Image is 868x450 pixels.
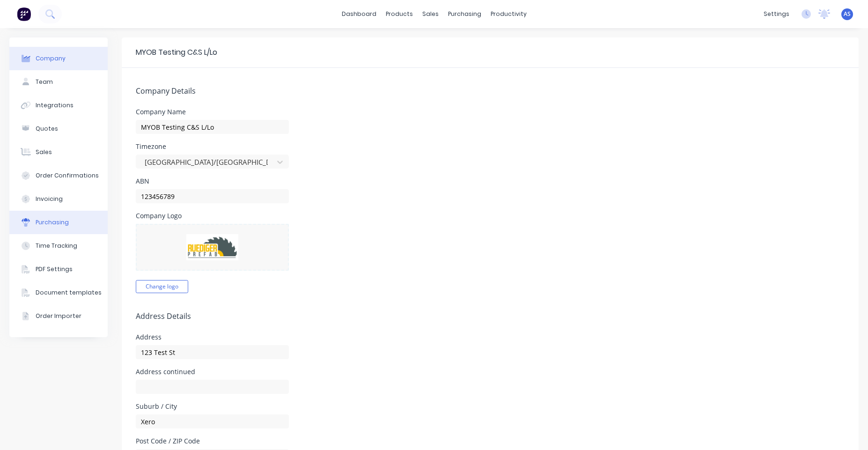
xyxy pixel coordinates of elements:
div: Company [36,54,66,63]
button: Document templates [9,281,108,304]
button: PDF Settings [9,258,108,281]
div: Purchasing [36,218,69,227]
div: Quotes [36,125,58,133]
div: Sales [36,148,52,156]
div: Invoicing [36,195,63,203]
div: Order Confirmations [36,171,99,180]
h5: Company Details [136,87,845,96]
button: Company [9,47,108,70]
div: Timezone [136,143,289,150]
img: Factory [17,7,31,21]
div: PDF Settings [36,265,73,273]
div: sales [418,7,443,21]
div: productivity [486,7,531,21]
div: Document templates [36,288,102,297]
div: Order Importer [36,312,81,320]
button: Time Tracking [9,234,108,258]
button: Integrations [9,94,108,117]
button: Order Confirmations [9,164,108,187]
button: Purchasing [9,211,108,234]
button: Invoicing [9,187,108,211]
button: Order Importer [9,304,108,328]
button: Quotes [9,117,108,140]
a: dashboard [337,7,381,21]
div: products [381,7,418,21]
span: AS [844,10,851,18]
div: Company Name [136,109,289,115]
button: Team [9,70,108,94]
button: Change logo [136,280,188,293]
div: Post Code / ZIP Code [136,438,289,444]
div: Address continued [136,369,289,375]
button: Sales [9,140,108,164]
div: Time Tracking [36,242,77,250]
h5: Address Details [136,312,845,321]
div: ABN [136,178,289,184]
div: MYOB Testing C&S L/Lo [136,47,217,58]
div: purchasing [443,7,486,21]
div: Team [36,78,53,86]
div: Integrations [36,101,74,110]
div: Address [136,334,289,340]
div: Company Logo [136,213,289,219]
div: Suburb / City [136,403,289,410]
div: settings [759,7,794,21]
